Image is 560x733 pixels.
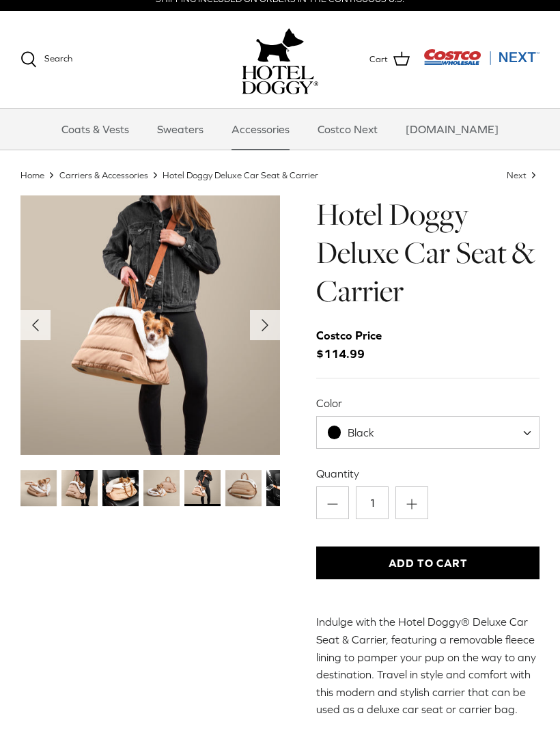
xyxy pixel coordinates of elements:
[242,25,318,94] a: hoteldoggy.com hoteldoggycom
[423,49,540,66] img: Costco Next
[266,470,303,506] a: Thumbnail Link
[369,51,410,68] a: Cart
[242,66,318,94] img: hoteldoggycom
[20,169,44,180] a: Home
[20,51,72,68] a: Search
[102,470,139,506] img: small dog in a tan dog carrier on a black seat in the car
[316,195,540,311] h1: Hotel Doggy Deluxe Car Seat & Carrier
[316,416,540,449] span: Black
[163,169,318,180] a: Hotel Doggy Deluxe Car Seat & Carrier
[356,486,389,519] input: Quantity
[423,57,540,68] a: Visit Costco Next
[20,310,51,340] button: Previous
[369,53,388,67] span: Cart
[145,109,216,150] a: Sweaters
[507,169,540,180] a: Next
[61,470,98,506] a: Thumbnail Link
[348,426,374,439] span: Black
[143,470,180,506] a: Thumbnail Link
[507,169,527,180] span: Next
[317,426,402,440] span: Black
[316,547,540,579] button: Add to Cart
[316,396,540,411] label: Color
[49,109,141,150] a: Coats & Vests
[316,327,395,363] span: $114.99
[20,470,57,506] a: Thumbnail Link
[59,169,148,180] a: Carriers & Accessories
[44,53,72,64] span: Search
[225,470,262,506] a: Thumbnail Link
[316,327,382,345] div: Costco Price
[256,25,304,66] img: hoteldoggy.com
[184,470,221,506] a: Thumbnail Link
[305,109,390,150] a: Costco Next
[316,466,540,481] label: Quantity
[102,470,139,506] a: Thumbnail Link
[219,109,302,150] a: Accessories
[316,613,540,719] p: Indulge with the Hotel Doggy® Deluxe Car Seat & Carrier, featuring a removable fleece lining to p...
[20,195,280,455] a: Show Gallery
[250,310,280,340] button: Next
[393,109,511,150] a: [DOMAIN_NAME]
[20,169,540,182] nav: Breadcrumbs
